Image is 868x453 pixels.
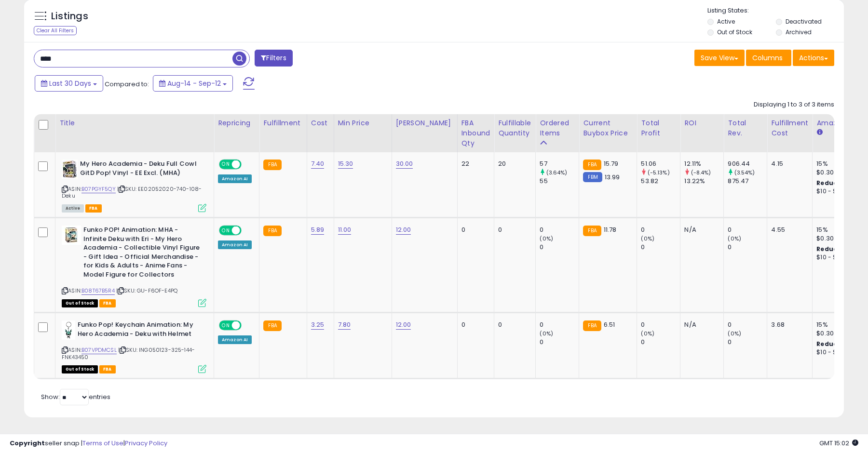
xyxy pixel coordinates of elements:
[83,226,201,281] b: Funko POP! Animation: MHA - Infinite Deku with Eri - My Hero Academia - Collectible Vinyl Figure ...
[240,160,256,169] span: OFF
[604,159,619,168] span: 15.79
[604,320,615,329] span: 6.51
[604,225,617,234] span: 11.78
[80,160,197,180] b: My Hero Academia - Deku Full Cowl GitD Pop! Vinyl - EE Excl. (MHA)
[62,226,81,245] img: 41J62hR+UBL._SL40_.jpg
[62,226,206,306] div: ASIN:
[81,185,116,193] a: B07PGYF5QY
[819,439,858,448] span: 2025-10-13 15:02 GMT
[540,243,579,252] div: 0
[641,226,680,234] div: 0
[540,177,579,186] div: 55
[220,321,232,330] span: ON
[540,118,575,138] div: Ordered Items
[641,320,680,329] div: 0
[62,320,206,372] div: ASIN:
[240,226,256,235] span: OFF
[540,320,579,329] div: 0
[461,118,490,148] div: FBA inbound Qty
[82,439,123,448] a: Terms of Use
[717,28,752,36] label: Out of Stock
[396,320,411,330] a: 12.00
[728,226,767,234] div: 0
[311,320,325,330] a: 3.25
[10,439,45,448] strong: Copyright
[167,79,221,88] span: Aug-14 - Sep-12
[605,173,620,182] span: 13.99
[498,226,528,234] div: 0
[641,330,654,337] small: (0%)
[461,226,487,234] div: 0
[771,226,805,234] div: 4.55
[311,225,325,235] a: 5.89
[540,338,579,346] div: 0
[461,320,487,329] div: 0
[240,321,256,330] span: OFF
[396,225,411,235] a: 12.00
[648,169,670,176] small: (-5.13%)
[641,118,676,138] div: Total Profit
[62,160,206,211] div: ASIN:
[218,335,252,344] div: Amazon AI
[34,26,77,35] div: Clear All Filters
[59,118,210,128] div: Title
[263,118,302,128] div: Fulfillment
[338,118,388,128] div: Min Price
[717,17,735,26] label: Active
[771,320,805,329] div: 3.68
[707,6,843,15] p: Listing States:
[153,75,233,92] button: Aug-14 - Sep-12
[540,226,579,234] div: 0
[684,226,716,234] div: N/A
[62,346,195,360] span: | SKU: ING050123-325-144-FNK43450
[786,17,822,26] label: Deactivated
[218,118,255,128] div: Repricing
[311,118,330,128] div: Cost
[746,50,791,66] button: Columns
[684,118,719,128] div: ROI
[583,160,601,170] small: FBA
[754,100,834,109] div: Displaying 1 to 3 of 3 items
[338,159,353,169] a: 15.30
[684,320,716,329] div: N/A
[728,338,767,346] div: 0
[263,160,281,170] small: FBA
[99,299,116,307] span: FBA
[498,118,531,138] div: Fulfillable Quantity
[641,235,654,242] small: (0%)
[728,320,767,329] div: 0
[125,439,167,448] a: Privacy Policy
[583,172,602,182] small: FBM
[691,169,711,176] small: (-8.4%)
[311,159,325,169] a: 7.40
[81,346,117,354] a: B07VPDMCSL
[771,160,805,168] div: 4.15
[220,160,232,169] span: ON
[396,159,413,169] a: 30.00
[498,160,528,168] div: 20
[641,338,680,346] div: 0
[752,53,783,63] span: Columns
[728,160,767,168] div: 906.44
[641,243,680,252] div: 0
[728,177,767,186] div: 875.47
[62,365,98,373] span: All listings that are currently out of stock and unavailable for purchase on Amazon
[771,118,808,138] div: Fulfillment Cost
[338,320,351,330] a: 7.80
[540,330,553,337] small: (0%)
[220,226,232,235] span: ON
[218,240,252,249] div: Amazon AI
[338,225,352,235] a: 11.00
[218,174,252,183] div: Amazon AI
[734,169,755,176] small: (3.54%)
[540,235,553,242] small: (0%)
[41,392,110,401] span: Show: entries
[263,226,281,236] small: FBA
[641,177,680,186] div: 53.82
[583,118,633,138] div: Current Buybox Price
[498,320,528,329] div: 0
[62,299,98,307] span: All listings that are currently out of stock and unavailable for purchase on Amazon
[684,160,723,168] div: 12.11%
[49,79,91,88] span: Last 30 Days
[263,320,281,331] small: FBA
